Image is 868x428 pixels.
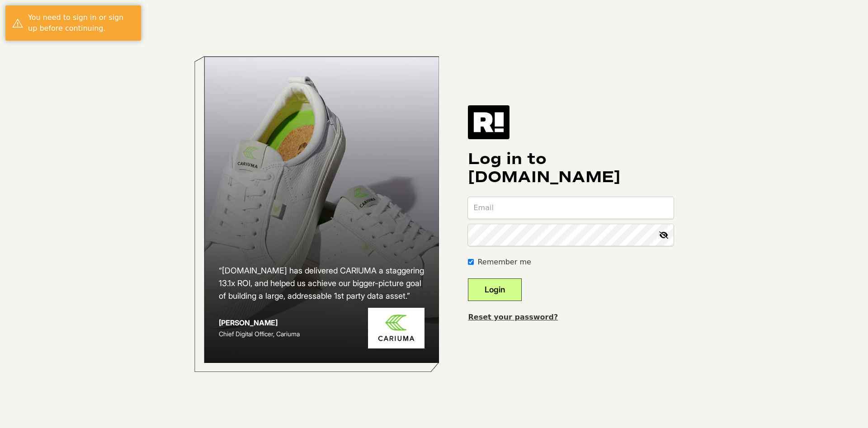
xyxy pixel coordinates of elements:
h2: “[DOMAIN_NAME] has delivered CARIUMA a staggering 13.1x ROI, and helped us achieve our bigger-pic... [219,264,425,302]
input: Email [468,197,674,219]
label: Remember me [477,257,531,268]
a: Reset your password? [468,313,558,321]
strong: [PERSON_NAME] [219,318,278,327]
h1: Log in to [DOMAIN_NAME] [468,150,674,186]
button: Login [468,278,522,301]
div: You need to sign in or sign up before continuing. [28,12,134,34]
img: Retention.com [468,105,509,139]
span: Chief Digital Officer, Cariuma [219,330,300,338]
img: Cariuma [368,308,425,349]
